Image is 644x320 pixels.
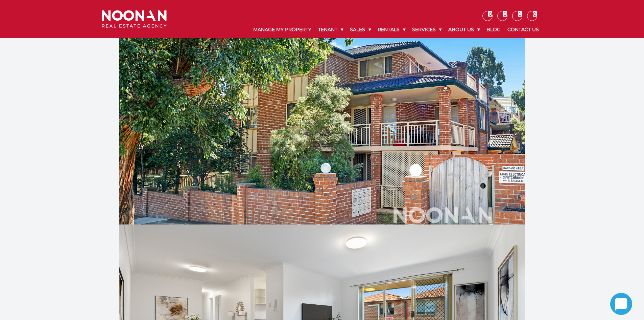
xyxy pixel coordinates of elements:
[445,21,483,38] a: About Us
[102,10,167,28] img: Noonan Real Estate Agency
[250,21,315,38] a: Manage My Property
[374,21,409,38] a: Rentals
[504,21,542,38] a: Contact Us
[409,21,445,38] a: Services
[483,21,504,38] a: Blog
[347,21,374,38] a: Sales
[315,21,347,38] a: Tenant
